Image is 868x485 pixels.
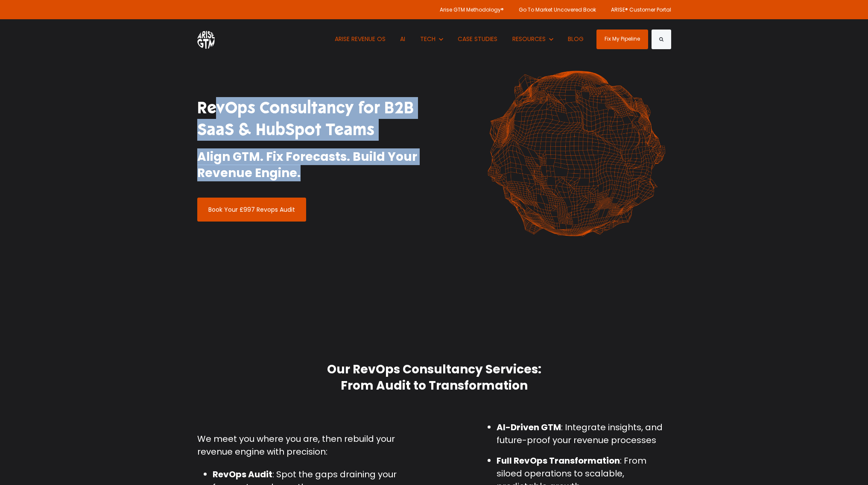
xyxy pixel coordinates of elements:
[512,35,546,43] span: RESOURCES
[497,421,671,447] li: : Integrate insights, and future-proof your revenue processes
[213,468,272,480] strong: RevOps Audit
[328,19,590,59] nav: Desktop navigation
[481,62,671,245] img: shape-61 orange
[328,19,392,59] a: ARISE REVENUE OS
[596,30,648,49] a: Fix My Pipeline
[497,455,620,467] strong: Full RevOps Transformation
[197,198,306,222] a: Book Your £997 Revops Audit
[562,19,590,59] a: BLOG
[197,30,215,49] img: ARISE GTM logo (1) white
[420,35,435,43] span: TECH
[394,19,412,59] a: AI
[197,361,671,394] h2: Our RevOps Consultancy Services: From Audit to Transformation
[652,30,671,49] button: Search
[497,421,561,433] strong: AI-Driven GTM
[197,149,428,181] h2: Align GTM. Fix Forecasts. Build Your Revenue Engine.
[506,19,559,59] button: Show submenu for RESOURCES RESOURCES
[197,97,428,141] h1: RevOps Consultancy for B2B SaaS & HubSpot Teams
[452,19,504,59] a: CASE STUDIES
[197,432,428,458] p: We meet you where you are, then rebuild your revenue engine with precision:
[414,19,449,59] button: Show submenu for TECH TECH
